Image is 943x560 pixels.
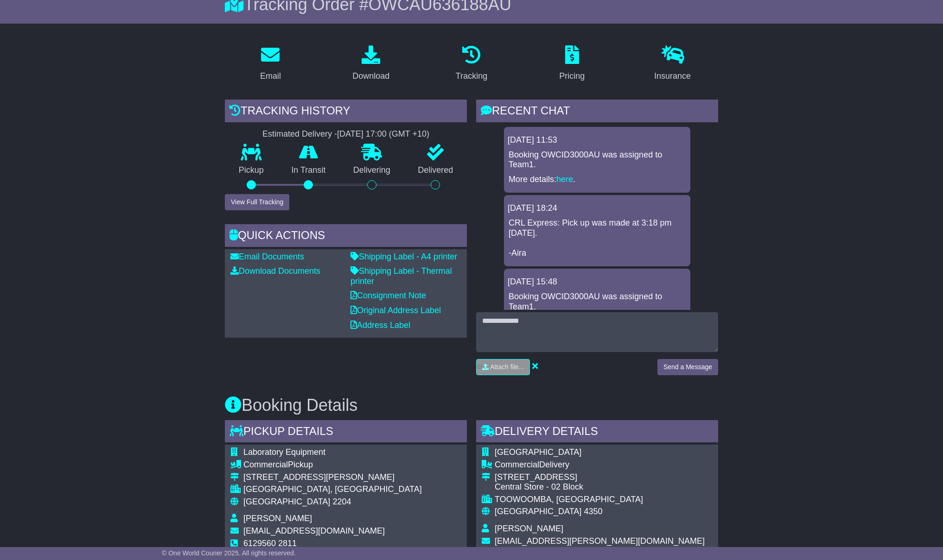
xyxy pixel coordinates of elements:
[243,484,422,495] div: [GEOGRAPHIC_DATA], [GEOGRAPHIC_DATA]
[350,266,452,286] a: Shipping Label - Thermal printer
[556,175,573,184] a: here
[553,42,591,86] a: Pricing
[450,42,493,86] a: Tracking
[657,359,718,375] button: Send a Message
[476,420,718,445] div: Delivery Details
[332,497,351,506] span: 2204
[243,447,325,457] span: Laboratory Equipment
[404,165,467,176] p: Delivered
[225,420,467,445] div: Pickup Details
[243,460,422,470] div: Pickup
[476,100,718,125] div: RECENT CHAT
[225,100,467,125] div: Tracking history
[254,42,287,86] a: Email
[495,524,563,533] span: [PERSON_NAME]
[243,514,312,523] span: [PERSON_NAME]
[225,224,467,249] div: Quick Actions
[495,460,539,469] span: Commercial
[225,396,718,415] h3: Booking Details
[495,447,581,457] span: [GEOGRAPHIC_DATA]
[230,252,304,261] a: Email Documents
[230,266,320,276] a: Download Documents
[243,472,422,483] div: [STREET_ADDRESS][PERSON_NAME]
[508,277,687,287] div: [DATE] 15:48
[243,539,297,548] span: 6129560 2811
[352,70,389,82] div: Download
[350,252,457,261] a: Shipping Label - A4 printer
[162,549,296,557] span: © One World Courier 2025. All rights reserved.
[584,507,602,516] span: 4350
[559,70,585,82] div: Pricing
[278,165,340,176] p: In Transit
[495,507,581,516] span: [GEOGRAPHIC_DATA]
[337,129,429,139] div: [DATE] 17:00 (GMT +10)
[654,70,691,82] div: Insurance
[509,150,686,170] p: Booking OWCID3000AU was assigned to Team1.
[509,292,686,312] p: Booking OWCID3000AU was assigned to Team1.
[346,42,395,86] a: Download
[225,129,467,139] div: Estimated Delivery -
[350,291,426,300] a: Consignment Note
[495,472,705,483] div: [STREET_ADDRESS]
[456,70,487,82] div: Tracking
[495,482,705,492] div: Central Store - 02 Block
[243,460,288,469] span: Commercial
[243,526,385,535] span: [EMAIL_ADDRESS][DOMAIN_NAME]
[495,460,705,470] div: Delivery
[260,70,281,82] div: Email
[225,194,289,210] button: View Full Tracking
[495,495,705,505] div: TOOWOOMBA, [GEOGRAPHIC_DATA]
[508,135,687,145] div: [DATE] 11:53
[495,536,705,546] span: [EMAIL_ADDRESS][PERSON_NAME][DOMAIN_NAME]
[339,165,404,176] p: Delivering
[350,321,410,330] a: Address Label
[225,165,278,176] p: Pickup
[509,175,686,185] p: More details: .
[243,497,330,506] span: [GEOGRAPHIC_DATA]
[350,306,441,315] a: Original Address Label
[648,42,697,86] a: Insurance
[509,218,686,258] p: CRL Express: Pick up was made at 3:18 pm [DATE]. -Aira
[508,203,687,214] div: [DATE] 18:24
